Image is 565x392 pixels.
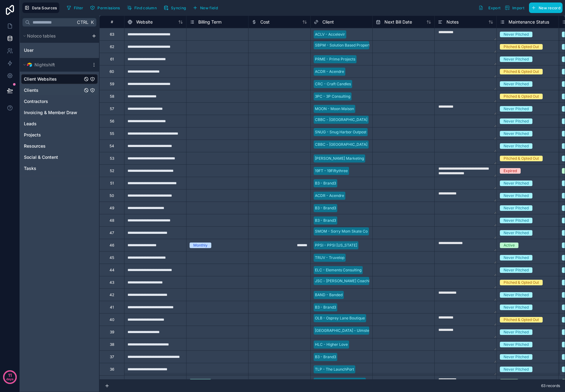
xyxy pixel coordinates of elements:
[110,106,114,111] div: 57
[504,317,539,323] div: Pitched & Opted Out
[6,375,14,383] p: days
[488,6,500,10] span: Export
[315,56,355,62] div: PRME - Prime Projects
[315,218,336,223] div: B3 - Brand3
[110,181,114,186] div: 51
[504,367,529,372] div: Never Pitched
[315,379,365,385] div: FDC - Forbes Design Center
[110,379,114,384] div: 35
[504,94,539,99] div: Pitched & Opted Out
[504,267,529,273] div: Never Pitched
[161,3,191,12] a: Syncing
[504,44,539,50] div: Pitched & Opted Out
[315,129,366,135] div: SNUG - Snug Harbor Outpost
[504,131,529,136] div: Never Pitched
[191,3,220,12] button: New field
[504,180,529,186] div: Never Pitched
[104,20,119,24] div: #
[260,19,270,25] span: Cost
[110,230,114,235] div: 47
[504,156,539,161] div: Pitched & Opted Out
[110,94,114,99] div: 58
[32,6,57,10] span: Data Sources
[504,56,529,62] div: Never Pitched
[110,243,114,248] div: 46
[315,193,344,198] div: ACDR - Acendre
[110,156,114,161] div: 53
[315,229,368,234] div: SMOM - Sorry Mom Skate Co
[110,305,114,310] div: 41
[110,193,114,198] div: 50
[110,292,114,297] div: 42
[504,230,529,236] div: Never Pitched
[315,156,364,161] div: [PERSON_NAME] Marketing
[315,81,351,87] div: CRC - Craft Candles
[198,19,222,25] span: Billing Term
[193,379,208,385] div: 6 Month
[315,315,365,321] div: OLB - Osprey Lane Boutique
[504,329,529,335] div: Never Pitched
[504,354,529,360] div: Never Pitched
[315,205,336,211] div: B3 - Brand3
[110,119,114,124] div: 56
[315,117,367,122] div: CBBC - [GEOGRAPHIC_DATA]
[529,2,563,13] button: New record
[161,3,188,12] button: Syncing
[193,243,208,248] div: Monthly
[88,3,122,12] button: Permissions
[76,18,89,26] span: Ctrl
[476,2,503,13] button: Export
[110,32,114,37] div: 63
[315,278,374,284] div: JSC - [PERSON_NAME] Coaching
[110,82,114,87] div: 59
[110,317,114,322] div: 40
[110,206,114,211] div: 49
[8,372,12,378] p: 11
[504,193,529,198] div: Never Pitched
[110,367,114,372] div: 36
[315,354,336,360] div: B3 - Brand3
[504,218,529,223] div: Never Pitched
[315,106,354,112] div: MOON - Moon Maison
[541,383,560,388] span: 63 records
[90,20,94,24] span: K
[315,267,361,273] div: ELC - Elements Consulting
[504,255,529,261] div: Never Pitched
[110,44,114,49] div: 62
[509,19,549,25] span: Maintenance Status
[315,328,387,333] div: [GEOGRAPHIC_DATA] - Ulmstead Estates
[504,243,515,248] div: Active
[504,342,529,347] div: Never Pitched
[110,255,114,260] div: 45
[110,354,114,359] div: 37
[504,205,529,211] div: Never Pitched
[512,6,524,10] span: Import
[315,292,343,298] div: BAND - Banded
[171,6,186,10] span: Syncing
[315,69,344,74] div: ACDR - Acendre
[110,131,114,136] div: 55
[110,218,114,223] div: 48
[110,168,114,173] div: 52
[322,19,334,25] span: Client
[125,3,159,12] button: Find column
[110,342,114,347] div: 38
[504,32,529,37] div: Never Pitched
[315,32,345,37] div: ACLV - Accelevir
[504,143,529,149] div: Never Pitched
[134,6,157,10] span: Find column
[504,305,529,310] div: Never Pitched
[88,3,124,12] a: Permissions
[503,2,527,13] button: Import
[110,280,114,285] div: 43
[315,255,344,261] div: TRUV - Truvelop
[539,6,560,10] span: New record
[504,118,529,124] div: Never Pitched
[136,19,153,25] span: Website
[504,106,529,112] div: Never Pitched
[504,280,539,285] div: Pitched & Opted Out
[74,6,83,10] span: Filter
[315,168,348,174] div: 19FT - 19Fiftythree
[97,6,120,10] span: Permissions
[110,268,114,273] div: 44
